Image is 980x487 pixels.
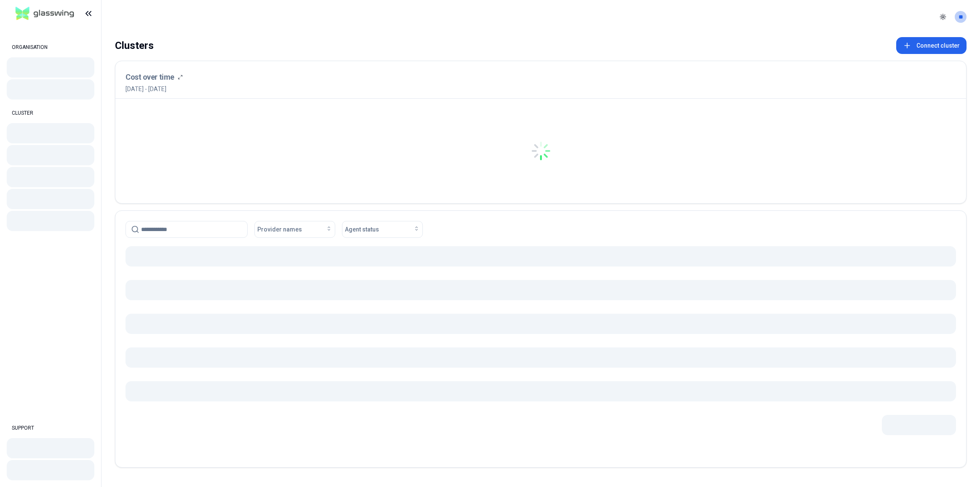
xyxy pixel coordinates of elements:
div: CLUSTER [7,105,94,121]
span: Agent status [345,225,379,234]
div: ORGANISATION [7,39,94,56]
h3: Cost over time [126,71,174,83]
span: [DATE] - [DATE] [126,85,183,93]
span: Provider names [257,225,302,234]
img: GlassWing [12,4,77,24]
button: Connect cluster [896,37,967,54]
button: Provider names [254,221,335,238]
div: Clusters [115,37,154,54]
div: SUPPORT [7,420,94,436]
button: Agent status [342,221,423,238]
